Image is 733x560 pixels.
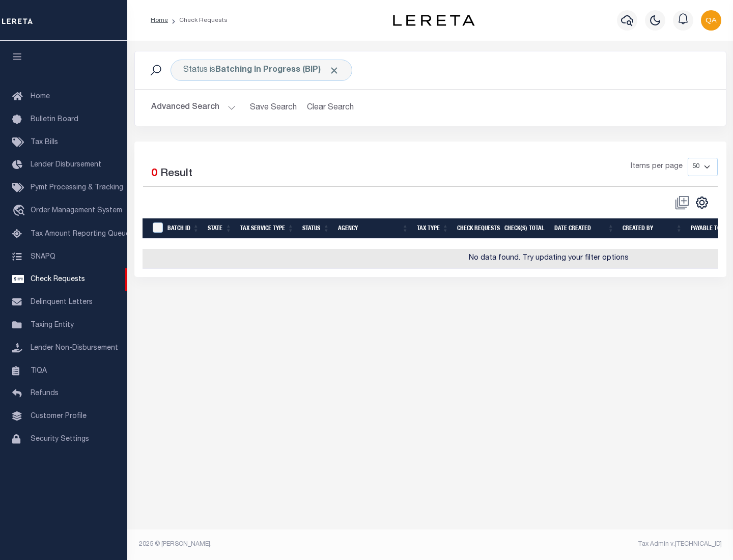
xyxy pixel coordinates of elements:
th: Tax Service Type: activate to sort column ascending [236,218,298,239]
span: Lender Disbursement [31,161,101,169]
span: Check Requests [31,276,85,283]
span: Delinquent Letters [31,299,93,306]
span: 0 [151,169,157,179]
span: Customer Profile [31,413,87,420]
img: svg+xml;base64,PHN2ZyB4bWxucz0iaHR0cDovL3d3dy53My5vcmcvMjAwMC9zdmciIHBvaW50ZXItZXZlbnRzPSJub25lIi... [701,10,721,31]
button: Clear Search [303,98,358,118]
span: Taxing Entity [31,322,74,329]
span: Lender Non-Disbursement [31,345,118,352]
th: Agency: activate to sort column ascending [334,218,413,239]
div: 2025 © [PERSON_NAME]. [131,540,431,549]
span: Security Settings [31,436,89,443]
b: Batching In Progress (BIP) [215,66,340,74]
div: Status is [171,60,352,81]
span: Bulletin Board [31,116,78,123]
span: Refunds [31,390,59,397]
a: Home [151,17,168,23]
li: Check Requests [168,16,228,25]
th: Date Created: activate to sort column ascending [550,218,618,239]
span: Items per page [631,161,683,173]
th: State: activate to sort column ascending [204,218,236,239]
th: Status: activate to sort column ascending [298,218,334,239]
th: Tax Type: activate to sort column ascending [413,218,453,239]
div: Tax Admin v.[TECHNICAL_ID] [438,540,722,549]
span: Pymt Processing & Tracking [31,184,123,191]
span: Click to Remove [329,65,340,76]
th: Batch Id: activate to sort column ascending [163,218,204,239]
span: Order Management System [31,207,122,214]
button: Save Search [244,98,303,118]
th: Check(s) Total [500,218,550,239]
span: Tax Bills [31,139,58,146]
button: Advanced Search [151,98,236,118]
th: Created By: activate to sort column ascending [618,218,687,239]
th: Check Requests [453,218,500,239]
span: TIQA [31,367,47,374]
i: travel_explore [12,205,29,218]
span: SNAPQ [31,253,55,260]
img: logo-dark.svg [393,15,474,26]
label: Result [160,166,192,182]
span: Home [31,93,50,100]
span: Tax Amount Reporting Queue [31,231,130,238]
